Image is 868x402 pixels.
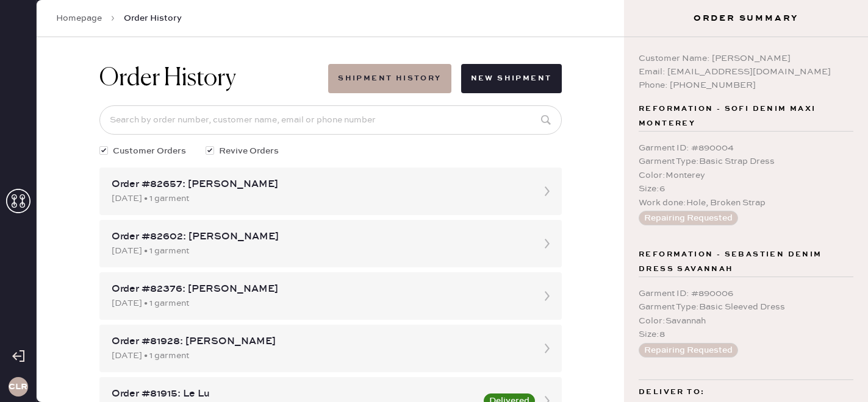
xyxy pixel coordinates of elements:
[56,12,102,24] a: Homepage
[112,230,528,244] div: Order #82602: [PERSON_NAME]
[219,144,279,158] span: Revive Orders
[639,211,738,225] button: Repairing Requested
[639,102,853,131] span: Reformation - Sofi Denim Maxi Monterey
[328,64,451,93] button: Shipment History
[112,177,528,192] div: Order #82657: [PERSON_NAME]
[112,297,528,310] div: [DATE] • 1 garment
[461,64,562,93] button: New Shipment
[112,387,476,401] div: Order #81915: Le Lu
[112,192,528,205] div: [DATE] • 1 garment
[99,64,236,93] h1: Order History
[639,169,853,182] div: Color : Monterey
[639,155,853,168] div: Garment Type : Basic Strap Dress
[639,247,853,277] span: Reformation - Sebastien Denim Dress Savannah
[639,328,853,341] div: Size : 8
[639,314,853,328] div: Color : Savannah
[639,385,705,400] span: Deliver to:
[112,334,528,349] div: Order #81928: [PERSON_NAME]
[639,52,853,65] div: Customer Name: [PERSON_NAME]
[113,144,186,158] span: Customer Orders
[639,141,853,155] div: Garment ID : # 890004
[124,12,182,24] span: Order History
[639,65,853,79] div: Email: [EMAIL_ADDRESS][DOMAIN_NAME]
[810,347,863,400] iframe: Front Chat
[112,282,528,297] div: Order #82376: [PERSON_NAME]
[639,287,853,300] div: Garment ID : # 890006
[9,383,27,391] h3: CLR
[639,196,853,210] div: Work done : Hole, Broken Strap
[639,343,738,358] button: Repairing Requested
[112,244,528,258] div: [DATE] • 1 garment
[99,105,562,135] input: Search by order number, customer name, email or phone number
[639,300,853,314] div: Garment Type : Basic Sleeved Dress
[624,12,868,24] h3: Order Summary
[639,79,853,92] div: Phone: [PHONE_NUMBER]
[112,349,528,362] div: [DATE] • 1 garment
[639,182,853,196] div: Size : 6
